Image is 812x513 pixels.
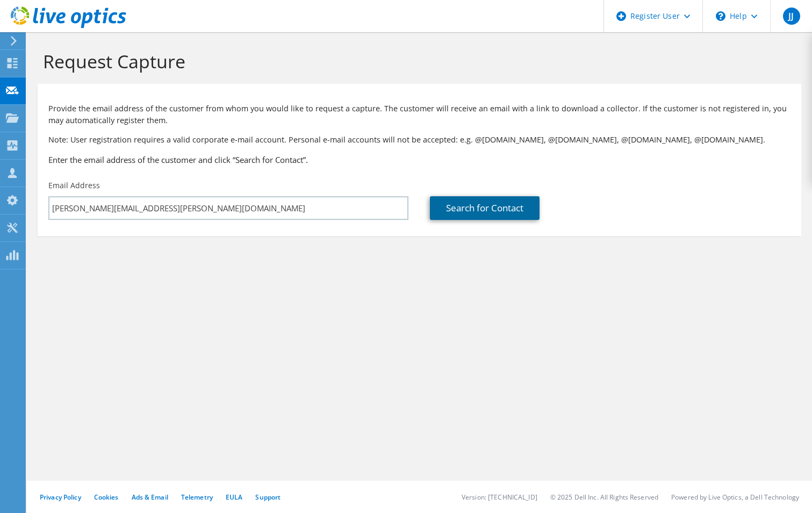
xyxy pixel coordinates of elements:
[430,196,540,220] a: Search for Contact
[550,493,658,502] li: © 2025 Dell Inc. All Rights Reserved
[181,493,213,502] a: Telemetry
[132,493,168,502] a: Ads & Email
[48,103,791,126] p: Provide the email address of the customer from whom you would like to request a capture. The cust...
[783,8,800,25] span: JJ
[48,134,791,146] p: Note: User registration requires a valid corporate e-mail account. Personal e-mail accounts will ...
[48,180,100,191] label: Email Address
[40,493,81,502] a: Privacy Policy
[716,11,725,21] svg: \n
[94,493,119,502] a: Cookies
[671,493,799,502] li: Powered by Live Optics, a Dell Technology
[48,154,791,166] h3: Enter the email address of the customer and click “Search for Contact”.
[255,493,281,502] a: Support
[462,493,537,502] li: Version: [TECHNICAL_ID]
[226,493,242,502] a: EULA
[43,50,791,73] h1: Request Capture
